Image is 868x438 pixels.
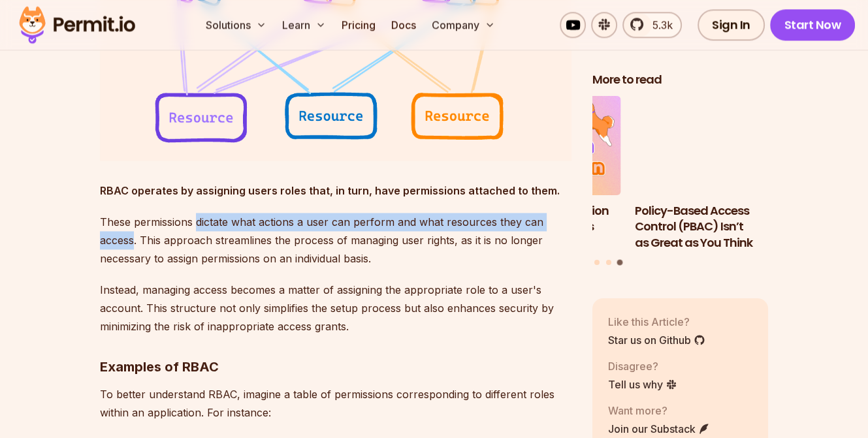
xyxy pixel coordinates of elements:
img: Permit logo [13,3,141,47]
strong: Examples of RBAC [100,359,219,375]
div: Posts [592,97,769,268]
p: Instead, managing access becomes a matter of assigning the appropriate role to a user's account. ... [100,281,571,336]
a: Tell us why [608,377,677,392]
a: Join our Substack [608,421,710,437]
a: Pricing [336,12,381,38]
a: Policy-Based Access Control (PBAC) Isn’t as Great as You ThinkPolicy-Based Access Control (PBAC) ... [635,97,811,252]
a: Docs [386,12,421,38]
p: To better understand RBAC, imagine a table of permissions corresponding to different roles within... [100,385,571,422]
button: Go to slide 1 [594,260,600,265]
h3: Policy-Based Access Control (PBAC) Isn’t as Great as You Think [635,203,811,251]
img: Implementing Authentication and Authorization in Next.js [445,97,621,196]
strong: RBAC operates by assigning users roles that, in turn, have permissions attached to them. [100,184,560,197]
a: Start Now [770,9,856,40]
li: 2 of 3 [445,97,621,252]
button: Go to slide 2 [606,260,611,265]
h3: Implementing Authentication and Authorization in Next.js [445,203,621,236]
button: Learn [277,12,331,38]
span: 5.3k [645,17,673,33]
a: Star us on Github [608,332,705,348]
p: Like this Article? [608,314,705,330]
h2: More to read [592,72,769,89]
button: Solutions [201,12,272,38]
li: 3 of 3 [635,97,811,252]
a: 5.3k [622,12,682,38]
button: Company [426,12,500,38]
a: Sign In [698,9,765,40]
p: Want more? [608,403,710,418]
p: These permissions dictate what actions a user can perform and what resources they can access. Thi... [100,213,571,268]
img: Policy-Based Access Control (PBAC) Isn’t as Great as You Think [635,97,811,196]
button: Go to slide 3 [617,260,623,266]
p: Disagree? [608,358,677,374]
